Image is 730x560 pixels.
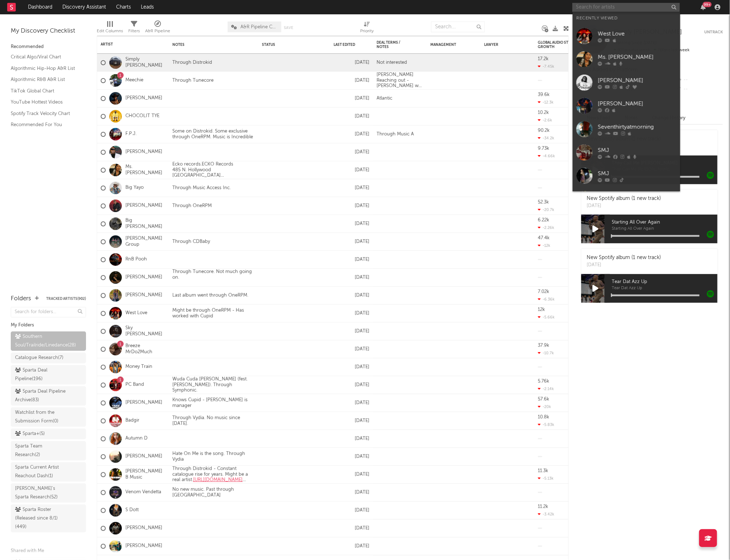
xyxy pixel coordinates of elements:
[334,76,369,85] div: [DATE]
[334,43,359,47] div: Last Edited
[587,262,661,269] div: [DATE]
[538,415,549,420] div: 10.8k
[573,164,680,187] a: SMJ
[169,203,215,209] div: Through OneRPM
[125,489,161,496] a: Venom Vendetta
[612,218,717,227] span: Starting All Over Again
[125,149,162,155] a: [PERSON_NAME]
[538,92,550,97] div: 39.6k
[334,381,369,389] div: [DATE]
[125,274,162,281] a: [PERSON_NAME]
[538,100,554,105] div: -12.3k
[703,2,712,7] div: 99 +
[598,76,677,85] div: [PERSON_NAME]
[125,236,165,248] a: [PERSON_NAME] Group
[169,60,216,66] div: Through Distrokid
[334,112,369,121] div: [DATE]
[538,146,549,151] div: 9.73k
[11,87,79,95] a: TikTok Global Chart
[573,94,680,118] a: [PERSON_NAME]
[598,123,677,131] div: Seventhirtyatmorning
[334,524,369,533] div: [DATE]
[125,257,147,263] a: RnB Pooh
[15,506,66,531] div: Sparta Roster (Released since 8/1) ( 449 )
[334,291,369,300] div: [DATE]
[538,504,548,509] div: 11.2k
[15,484,66,502] div: [PERSON_NAME]'s Sparta Research ( 52 )
[360,18,374,39] div: Priority
[145,27,170,35] div: A&R Pipeline
[125,164,165,176] a: Ms. [PERSON_NAME]
[125,203,162,209] a: [PERSON_NAME]
[538,297,555,302] div: -6.36k
[128,27,140,35] div: Filters
[11,365,86,384] a: Sparta Deal Pipeline(196)
[538,289,549,294] div: 7.02k
[538,207,554,212] div: -20.7k
[484,43,520,47] div: Lawyer
[334,202,369,210] div: [DATE]
[125,436,148,442] a: Autumn D
[334,435,369,443] div: [DATE]
[334,542,369,551] div: [DATE]
[334,327,369,336] div: [DATE]
[145,18,170,39] div: A&R Pipeline
[334,58,369,67] div: [DATE]
[11,64,79,72] a: Algorithmic Hip-Hop A&R List
[538,136,554,140] div: -34.2k
[172,478,246,488] a: [URL][DOMAIN_NAME][DOMAIN_NAME]
[573,187,680,211] a: [PERSON_NAME]
[11,121,79,129] a: Recommended For You
[704,29,723,36] button: Untrack
[334,453,369,461] div: [DATE]
[431,21,485,32] input: Search...
[169,78,217,83] div: Through Tunecore
[11,504,86,532] a: Sparta Roster (Released since 8/1)(449)
[125,382,144,388] a: PC Band
[284,26,293,30] button: Save
[538,110,549,115] div: 10.2k
[360,27,374,35] div: Priority
[538,307,545,312] div: 12k
[11,98,79,106] a: YouTube Hottest Videos
[598,169,677,178] div: SMJ
[101,42,154,47] div: Artist
[125,57,165,69] a: Simply [PERSON_NAME]
[262,43,309,47] div: Status
[125,543,162,549] a: [PERSON_NAME]
[11,386,86,406] a: Sparta Deal Pipeline Archive(83)
[172,168,211,172] span: 485 N. Hollywood
[169,466,258,483] div: Through Distrokid - Constant catalogue rise for years. Might be a real artist.
[125,325,165,338] a: Sky [PERSON_NAME]
[169,377,258,393] div: Wuda Cuda [PERSON_NAME] (fest. [PERSON_NAME]). Through Symphonic.
[701,4,706,10] button: 99+
[169,397,258,408] div: Knows Cupid - [PERSON_NAME] is manager
[125,131,137,137] a: F.P.J.
[15,442,66,459] div: Sparta Team Research ( 2 )
[169,185,234,191] div: Through Music Access Inc.
[11,353,86,363] a: Catalogue Research(7)
[598,99,677,108] div: [PERSON_NAME]
[334,363,369,372] div: [DATE]
[334,488,369,497] div: [DATE]
[538,200,549,205] div: 52.3k
[202,162,233,167] span: ECKO Records
[373,131,418,137] div: Through Music A
[169,451,258,462] div: Hate On Me is the song. Through Vydia
[612,227,717,231] span: Starting All Over Again
[125,525,162,531] a: [PERSON_NAME]
[538,118,552,123] div: -2.6k
[11,462,86,482] a: Sparta Current Artist Reachout Dash(1)
[598,146,677,154] div: SMJ
[11,441,86,460] a: Sparta Team Research(2)
[538,40,592,49] div: Global Audio Streams Daily Growth
[538,154,555,158] div: -4.66k
[538,225,554,230] div: -2.26k
[11,321,86,330] div: My Folders
[15,354,63,362] div: Catalogue Research ( 7 )
[334,166,369,174] div: [DATE]
[125,364,152,370] a: Money Train
[334,220,369,228] div: [DATE]
[373,96,396,101] div: Atlantic
[46,297,86,301] button: Tracked Artists(902)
